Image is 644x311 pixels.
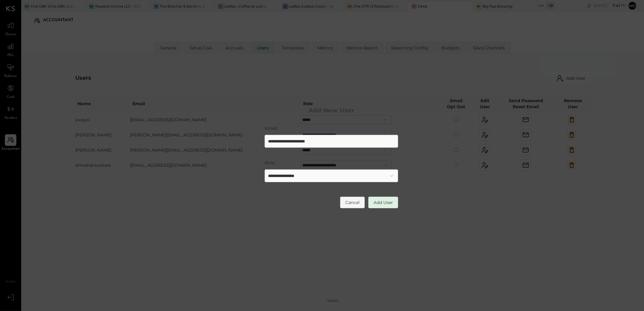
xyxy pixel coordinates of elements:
button: Add User [368,197,398,208]
h2: Add New User [265,103,398,118]
button: Cancel [340,197,365,208]
div: Add User Modal [256,94,407,217]
label: Role: [265,160,398,166]
label: Email: [265,125,398,131]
